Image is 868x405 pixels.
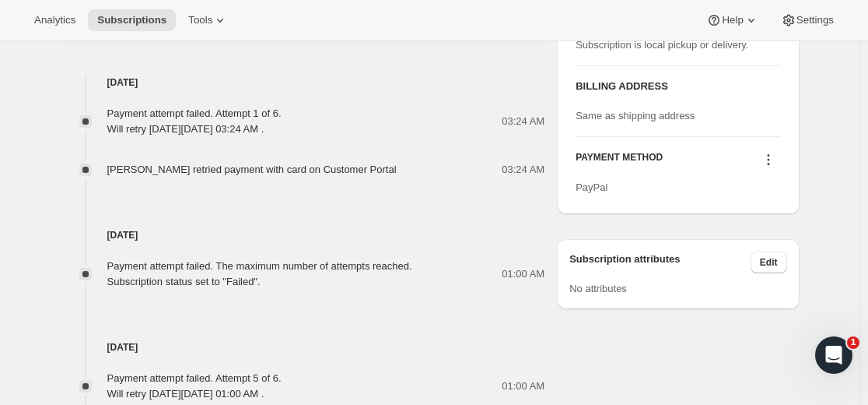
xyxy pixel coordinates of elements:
[502,379,544,394] span: 01:00 AM
[502,162,544,178] span: 03:24 AM
[188,14,212,26] span: Tools
[569,283,627,294] span: No attributes
[569,252,751,273] h3: Subscription attributes
[25,9,85,31] button: Analytics
[576,39,748,51] span: Subscription is local pickup or delivery.
[502,266,544,282] span: 01:00 AM
[796,14,834,26] span: Settings
[697,9,768,31] button: Help
[107,164,397,175] span: [PERSON_NAME] retried payment with card on Customer Portal
[179,9,237,31] button: Tools
[576,181,607,193] span: PayPal
[502,114,544,129] span: 03:24 AM
[61,75,545,90] h4: [DATE]
[760,256,778,269] span: Edit
[722,14,743,26] span: Help
[815,336,852,374] iframe: Intercom live chat
[97,14,166,26] span: Subscriptions
[34,14,75,26] span: Analytics
[61,227,545,243] h4: [DATE]
[61,340,545,355] h4: [DATE]
[576,79,780,94] h3: BILLING ADDRESS
[751,252,787,273] button: Edit
[88,9,176,31] button: Subscriptions
[576,151,663,172] h3: PAYMENT METHOD
[107,259,412,290] div: Payment attempt failed. The maximum number of attempts reached. Subscription status set to "Failed".
[772,9,843,31] button: Settings
[576,110,695,121] span: Same as shipping address
[847,336,859,349] span: 1
[107,371,282,402] div: Payment attempt failed. Attempt 5 of 6. Will retry [DATE][DATE] 01:00 AM .
[107,106,282,137] div: Payment attempt failed. Attempt 1 of 6. Will retry [DATE][DATE] 03:24 AM .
